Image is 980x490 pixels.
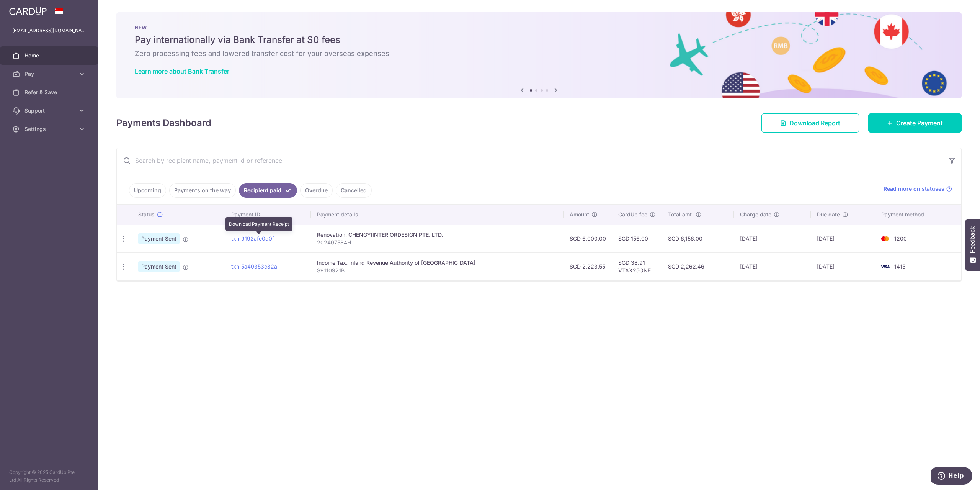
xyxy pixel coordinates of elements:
iframe: Opens a widget where you can find more information [931,467,972,486]
span: Payment Sent [138,233,180,244]
th: Payment details [311,205,563,225]
h6: Zero processing fees and lowered transfer cost for your overseas expenses [135,49,943,58]
a: Payments on the way [169,183,236,198]
div: Download Payment Receipt [225,217,292,231]
span: Refer & Save [24,88,75,96]
div: Income Tax. Inland Revenue Authority of [GEOGRAPHIC_DATA] [317,259,557,267]
span: Total amt. [668,211,693,218]
a: Recipient paid [239,183,297,198]
td: [DATE] [734,252,811,280]
img: Bank Card [877,234,893,243]
span: 1200 [894,235,907,242]
span: Home [24,52,75,59]
button: Feedback - Show survey [965,219,980,271]
span: Create Payment [896,118,943,128]
p: NEW [135,25,943,31]
a: Download Report [761,113,859,133]
span: Amount [570,211,589,218]
img: Bank Card [877,262,893,271]
span: Status [138,211,155,218]
a: txn_5a40353c82a [231,263,277,270]
p: 202407584H [317,239,557,246]
span: CardUp fee [618,211,647,218]
span: Payment Sent [138,261,180,272]
span: Read more on statuses [884,185,944,193]
a: Cancelled [336,183,372,198]
td: [DATE] [811,252,875,280]
a: Create Payment [868,113,962,133]
span: Pay [24,70,75,78]
a: Upcoming [129,183,166,198]
td: SGD 2,223.55 [563,252,612,280]
th: Payment ID [225,205,311,225]
span: Feedback [969,226,976,253]
h4: Payments Dashboard [116,116,211,130]
span: Support [24,107,75,115]
td: SGD 156.00 [612,225,662,252]
p: [EMAIL_ADDRESS][DOMAIN_NAME] [12,27,86,34]
input: Search by recipient name, payment id or reference [117,148,943,173]
span: Charge date [740,211,771,218]
td: SGD 6,156.00 [662,225,734,252]
h5: Pay internationally via Bank Transfer at $0 fees [135,34,943,46]
img: Bank transfer banner [116,12,962,98]
div: Renovation. CHENGYIINTERIORDESIGN PTE. LTD. [317,231,557,239]
a: Overdue [300,183,333,198]
td: SGD 6,000.00 [563,225,612,252]
a: Learn more about Bank Transfer [135,67,229,75]
td: [DATE] [811,225,875,252]
span: Download Report [789,118,840,128]
span: Due date [817,211,840,218]
th: Payment method [875,205,961,225]
span: Settings [24,125,75,133]
a: txn_9192afe0d0f [231,235,274,242]
td: SGD 2,262.46 [662,252,734,280]
img: CardUp [9,6,47,15]
td: [DATE] [734,225,811,252]
p: S9110921B [317,267,557,274]
td: SGD 38.91 VTAX25ONE [612,252,662,280]
a: Read more on statuses [884,185,952,193]
span: 1415 [894,263,905,270]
